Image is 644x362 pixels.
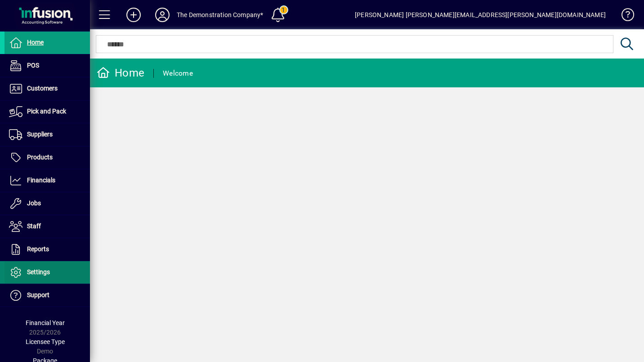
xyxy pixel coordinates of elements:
span: Licensee Type [26,338,65,345]
span: Staff [27,222,41,230]
a: Settings [4,261,90,284]
span: POS [27,62,39,69]
span: Products [27,154,53,161]
div: Welcome [163,66,193,81]
span: Support [27,291,49,299]
a: Customers [4,77,90,100]
button: Profile [148,7,177,23]
a: Knowledge Base [615,2,633,31]
a: Financials [4,169,90,192]
span: Pick and Pack [27,108,66,115]
div: [PERSON_NAME] [PERSON_NAME][EMAIL_ADDRESS][PERSON_NAME][DOMAIN_NAME] [355,8,606,22]
span: Customers [27,85,58,92]
span: Reports [27,245,49,253]
a: Jobs [4,192,90,215]
button: Add [119,7,148,23]
span: Financial Year [26,319,65,326]
a: Products [4,146,90,169]
span: Financials [27,176,55,184]
span: Settings [27,268,50,276]
a: Suppliers [4,123,90,146]
span: Home [27,39,44,46]
span: Suppliers [27,131,53,138]
div: The Demonstration Company* [177,8,264,22]
a: POS [4,54,90,77]
span: Jobs [27,199,41,207]
a: Reports [4,238,90,261]
a: Pick and Pack [4,100,90,123]
div: Home [97,66,144,80]
a: Staff [4,215,90,238]
a: Support [4,284,90,307]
